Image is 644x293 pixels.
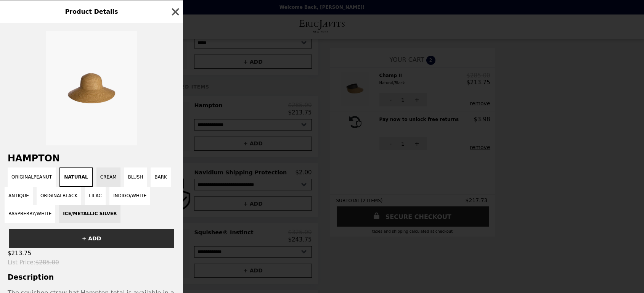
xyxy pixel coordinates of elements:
button: OriginalPeanut [8,167,56,187]
img: Natural [46,31,137,145]
button: Blush [124,167,147,187]
button: Bark [151,167,171,187]
button: Lilac [85,187,106,205]
span: Product Details [65,8,118,15]
button: + ADD [9,229,174,248]
span: $285.00 [35,259,59,266]
button: OriginalBlack [37,187,81,205]
button: Cream [96,167,120,187]
button: Natural [59,167,93,187]
button: Raspberry/White [5,205,55,223]
button: Indigo/White [109,187,150,205]
button: Antique [5,187,33,205]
